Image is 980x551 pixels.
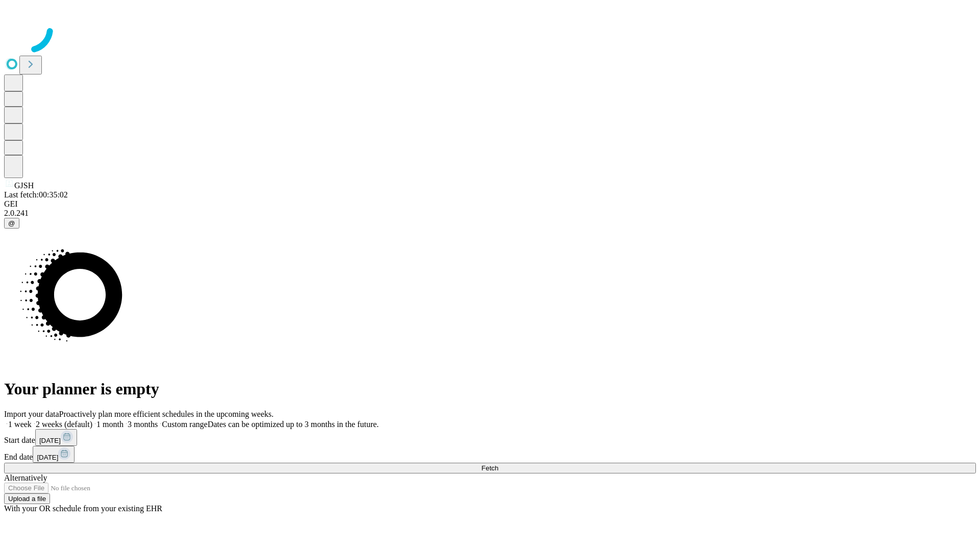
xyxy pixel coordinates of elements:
[36,420,92,429] span: 2 weeks (default)
[4,380,976,398] h1: Your planner is empty
[96,420,124,429] span: 1 month
[4,209,976,218] div: 2.0.241
[4,218,19,229] button: @
[8,219,15,227] span: @
[128,420,158,429] span: 3 months
[162,420,207,429] span: Custom range
[37,454,58,461] span: [DATE]
[4,463,976,473] button: Fetch
[14,181,34,190] span: GJSH
[8,420,32,429] span: 1 week
[39,437,61,444] span: [DATE]
[4,199,976,209] div: GEI
[4,190,68,199] span: Last fetch: 00:35:02
[4,493,50,504] button: Upload a file
[4,429,976,446] div: Start date
[208,420,379,429] span: Dates can be optimized up to 3 months in the future.
[4,446,976,463] div: End date
[4,410,59,418] span: Import your data
[33,446,75,463] button: [DATE]
[4,504,162,513] span: With your OR schedule from your existing EHR
[59,410,274,418] span: Proactively plan more efficient schedules in the upcoming weeks.
[4,473,47,482] span: Alternatively
[35,429,77,446] button: [DATE]
[481,464,498,472] span: Fetch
